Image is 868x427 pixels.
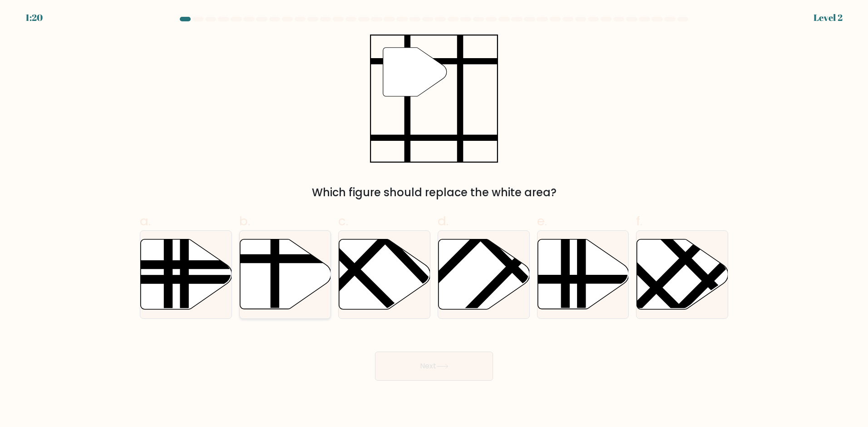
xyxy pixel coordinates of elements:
[383,48,447,96] g: "
[338,212,348,230] span: c.
[239,212,250,230] span: b.
[140,212,151,230] span: a.
[438,212,449,230] span: d.
[25,11,43,25] div: 1:20
[145,184,723,201] div: Which figure should replace the white area?
[636,212,642,230] span: f.
[375,352,493,381] button: Next
[814,11,843,25] div: Level 2
[537,212,547,230] span: e.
